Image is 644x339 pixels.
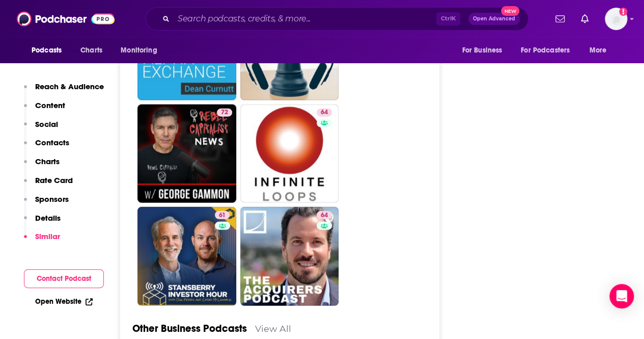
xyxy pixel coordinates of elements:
[609,284,634,308] div: Open Intercom Messenger
[321,108,328,118] span: 64
[317,109,332,117] a: 64
[24,157,60,175] button: Charts
[24,100,65,119] button: Content
[137,207,236,306] a: 61
[590,43,607,58] span: More
[577,10,593,28] a: Show notifications dropdown
[321,211,328,221] span: 64
[551,10,569,28] a: Show notifications dropdown
[24,138,69,157] button: Contacts
[74,41,108,60] a: Charts
[582,41,620,60] button: open menu
[35,119,58,129] p: Social
[215,211,230,219] a: 61
[462,43,502,58] span: For Business
[255,323,291,334] a: View All
[521,43,570,58] span: For Podcasters
[619,8,627,16] svg: Add a profile image
[35,194,69,204] p: Sponsors
[605,8,627,30] span: Logged in as esmith_bg
[455,41,515,60] button: open menu
[146,7,528,31] div: Search podcasts, credits, & more...
[174,11,436,27] input: Search podcasts, credits, & more...
[114,41,170,60] button: open menu
[35,100,65,110] p: Content
[35,157,60,166] p: Charts
[35,297,93,306] a: Open Website
[132,322,247,335] a: Other Business Podcasts
[24,194,69,213] button: Sponsors
[24,41,75,60] button: open menu
[35,175,73,185] p: Rate Card
[24,119,58,138] button: Social
[605,8,627,30] img: User Profile
[473,16,515,21] span: Open Advanced
[501,6,519,16] span: New
[24,82,104,100] button: Reach & Audience
[221,108,228,118] span: 72
[468,13,520,25] button: Open AdvancedNew
[35,82,104,91] p: Reach & Audience
[240,105,339,203] a: 64
[35,213,61,223] p: Details
[24,175,73,194] button: Rate Card
[436,12,460,25] span: Ctrl K
[24,269,104,288] button: Contact Podcast
[35,138,69,147] p: Contacts
[219,211,226,221] span: 61
[217,109,232,117] a: 72
[32,43,62,58] span: Podcasts
[24,231,60,250] button: Similar
[35,231,60,241] p: Similar
[605,8,627,30] button: Show profile menu
[317,211,332,219] a: 64
[17,9,115,29] img: Podchaser - Follow, Share and Rate Podcasts
[80,43,102,58] span: Charts
[24,213,61,232] button: Details
[137,105,236,203] a: 72
[121,43,157,58] span: Monitoring
[514,41,584,60] button: open menu
[240,207,339,306] a: 64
